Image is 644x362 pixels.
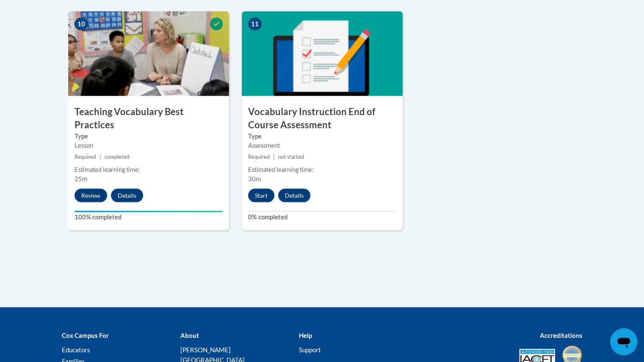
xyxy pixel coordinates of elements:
[75,189,107,202] button: Review
[248,132,396,141] label: Type
[248,213,396,222] label: 0% completed
[105,154,130,160] span: completed
[62,346,90,354] a: Educators
[75,132,223,141] label: Type
[248,175,261,182] span: 30m
[540,332,583,339] b: Accreditations
[248,18,262,30] span: 11
[75,213,223,222] label: 100% completed
[299,332,312,339] b: Help
[75,175,87,182] span: 25m
[111,189,143,202] button: Details
[62,332,109,339] b: Cox Campus For
[68,105,229,132] h3: Teaching Vocabulary Best Practices
[248,141,396,150] div: Assessment
[248,189,274,202] button: Start
[75,141,223,150] div: Lesson
[248,154,270,160] span: Required
[278,189,310,202] button: Details
[75,154,96,160] span: Required
[273,154,275,160] span: |
[299,346,321,354] a: Support
[610,328,637,355] iframe: Button to launch messaging window
[75,18,88,30] span: 10
[180,332,199,339] b: About
[278,154,304,160] span: not started
[75,165,223,174] div: Estimated learning time:
[248,165,396,174] div: Estimated learning time:
[100,154,101,160] span: |
[242,105,403,132] h3: Vocabulary Instruction End of Course Assessment
[75,211,223,213] div: Your progress
[68,11,229,96] img: Course Image
[242,11,403,96] img: Course Image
